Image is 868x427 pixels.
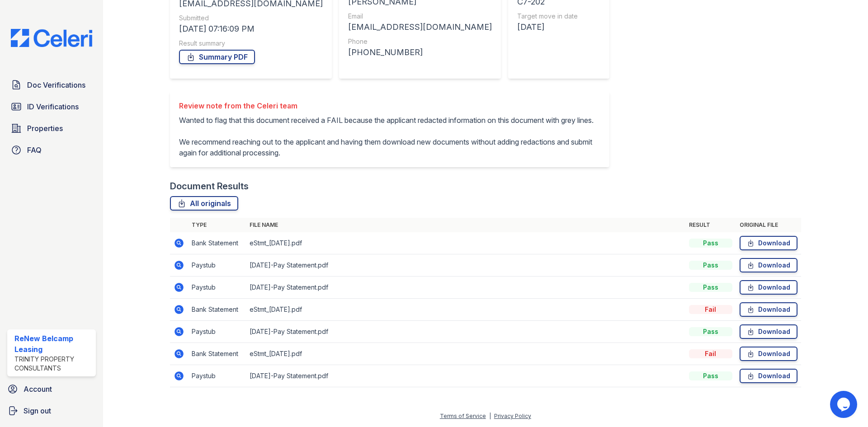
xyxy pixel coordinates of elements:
[179,50,255,64] a: Summary PDF
[188,299,246,321] td: Bank Statement
[348,21,492,33] div: [EMAIL_ADDRESS][DOMAIN_NAME]
[27,123,63,134] span: Properties
[4,29,99,47] img: CE_Logo_Blue-a8612792a0a2168367f1c8372b55b34899dd931a85d93a1a3d3e32e68fde9ad4.png
[24,405,51,416] span: Sign out
[246,343,685,365] td: eStmt_[DATE].pdf
[179,14,323,23] div: Submitted
[7,98,96,116] a: ID Verifications
[4,402,99,420] a: Sign out
[689,327,732,336] div: Pass
[246,277,685,299] td: [DATE]-Pay Statement.pdf
[740,280,797,295] a: Download
[188,321,246,343] td: Paystub
[740,258,797,272] a: Download
[689,371,732,380] div: Pass
[7,141,96,159] a: FAQ
[246,321,685,343] td: [DATE]-Pay Statement.pdf
[188,365,246,387] td: Paystub
[348,37,492,46] div: Phone
[27,101,79,112] span: ID Verifications
[188,218,246,232] th: Type
[246,365,685,387] td: [DATE]-Pay Statement.pdf
[348,46,492,59] div: [PHONE_NUMBER]
[14,355,92,373] div: Trinity Property Consultants
[188,254,246,277] td: Paystub
[179,39,323,48] div: Result summary
[740,324,797,339] a: Download
[170,180,249,192] div: Document Results
[740,302,797,317] a: Download
[24,384,52,394] span: Account
[689,349,732,358] div: Fail
[517,21,579,33] div: [DATE]
[188,232,246,254] td: Bank Statement
[7,76,96,94] a: Doc Verifications
[27,145,42,155] span: FAQ
[489,413,491,419] div: |
[179,100,600,111] div: Review note from the Celeri team
[4,380,99,398] a: Account
[689,261,732,270] div: Pass
[685,218,736,232] th: Result
[170,196,238,211] a: All originals
[246,218,685,232] th: File name
[740,369,797,383] a: Download
[27,80,85,90] span: Doc Verifications
[494,413,531,419] a: Privacy Policy
[689,305,732,314] div: Fail
[348,12,492,21] div: Email
[188,343,246,365] td: Bank Statement
[517,12,579,21] div: Target move in date
[689,239,732,248] div: Pass
[689,283,732,292] div: Pass
[246,254,685,277] td: [DATE]-Pay Statement.pdf
[440,413,486,419] a: Terms of Service
[14,333,92,355] div: ReNew Belcamp Leasing
[740,347,797,361] a: Download
[246,232,685,254] td: eStmt_[DATE].pdf
[7,119,96,137] a: Properties
[740,236,797,250] a: Download
[830,391,859,418] iframe: chat widget
[736,218,801,232] th: Original file
[246,299,685,321] td: eStmt_[DATE].pdf
[179,23,323,35] div: [DATE] 07:16:09 PM
[179,115,600,158] p: Wanted to flag that this document received a FAIL because the applicant redacted information on t...
[188,277,246,299] td: Paystub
